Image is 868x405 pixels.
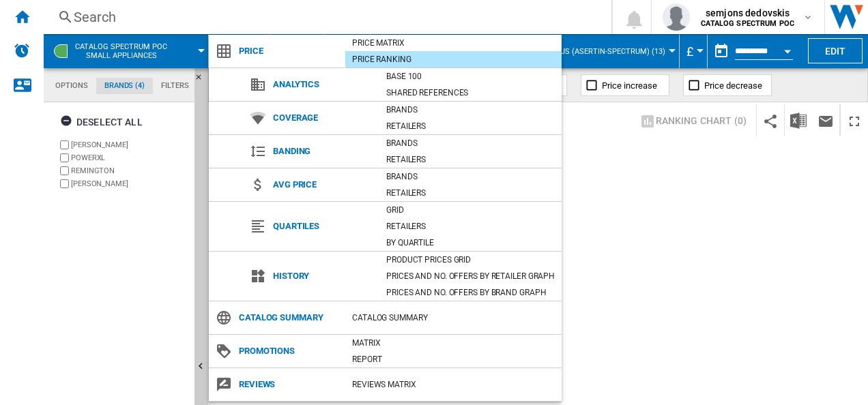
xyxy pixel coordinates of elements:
[379,186,562,200] div: Retailers
[232,342,345,361] span: Promotions
[379,170,562,183] div: Brands
[345,52,562,66] div: Price Ranking
[379,136,562,150] div: Brands
[379,86,562,100] div: Shared references
[266,75,379,94] span: Analytics
[232,375,345,394] span: Reviews
[379,220,562,233] div: Retailers
[345,336,562,350] div: Matrix
[345,311,562,325] div: Catalog Summary
[266,267,379,286] span: History
[379,286,562,299] div: Prices and No. offers by brand graph
[379,153,562,166] div: Retailers
[345,36,562,50] div: Price Matrix
[266,142,379,161] span: Banding
[266,217,379,236] span: Quartiles
[379,119,562,133] div: Retailers
[379,103,562,117] div: Brands
[379,269,562,283] div: Prices and No. offers by retailer graph
[379,203,562,217] div: Grid
[379,236,562,250] div: By quartile
[379,70,562,83] div: Base 100
[345,378,562,391] div: REVIEWS Matrix
[345,352,562,366] div: Report
[266,175,379,194] span: Avg price
[232,308,345,327] span: Catalog Summary
[266,108,379,127] span: Coverage
[232,42,345,61] span: Price
[379,253,562,267] div: Product prices grid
